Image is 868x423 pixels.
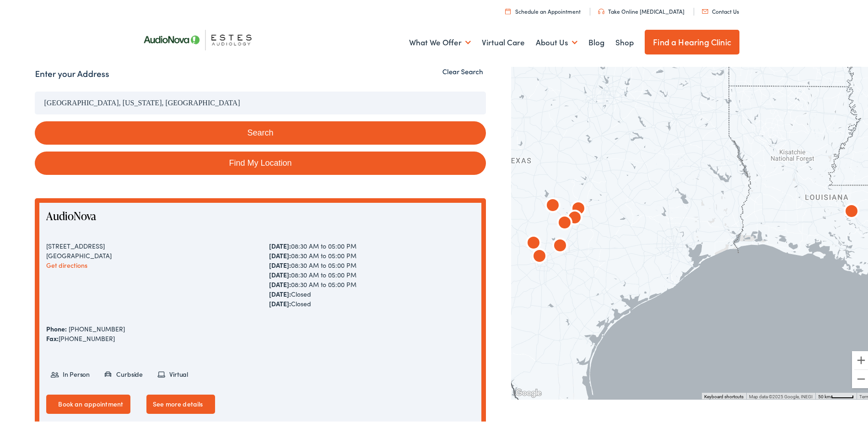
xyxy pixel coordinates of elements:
[409,24,471,58] a: What We Offer
[564,206,586,228] div: AudioNova
[482,24,525,58] a: Virtual Care
[269,278,291,287] strong: [DATE]:
[523,231,545,253] div: AudioNova
[505,6,511,12] img: utility icon
[513,385,544,397] a: Open this area in Google Maps (opens a new window)
[153,364,194,380] li: Virtual
[549,234,571,256] div: AudioNova
[749,392,813,397] span: Map data ©2025 Google, INEGI
[46,249,252,259] div: [GEOGRAPHIC_DATA]
[46,332,474,342] div: [PHONE_NUMBER]
[554,211,576,233] div: AudioNova
[46,239,252,249] div: [STREET_ADDRESS]
[269,297,291,306] strong: [DATE]:
[269,259,291,268] strong: [DATE]:
[46,393,130,412] a: Book an appointment
[505,5,581,13] a: Schedule an Appointment
[598,5,685,13] a: Take Online [MEDICAL_DATA]
[46,332,59,341] strong: Fax:
[35,150,485,173] a: Find My Location
[46,206,96,222] a: AudioNova
[269,239,474,307] div: 08:30 AM to 05:00 PM 08:30 AM to 05:00 PM 08:30 AM to 05:00 PM 08:30 AM to 05:00 PM 08:30 AM to 0...
[536,24,577,58] a: About Us
[269,268,291,277] strong: [DATE]:
[440,65,486,74] button: Clear Search
[542,194,564,216] div: AudioNova
[269,249,291,258] strong: [DATE]:
[841,200,863,222] div: AudioNova
[815,391,857,397] button: Map Scale: 50 km per 46 pixels
[46,322,67,331] strong: Phone:
[598,7,604,12] img: utility icon
[615,24,634,58] a: Shop
[46,364,96,380] li: In Person
[35,90,485,113] input: Enter your address or zip code
[269,239,291,249] strong: [DATE]:
[146,393,215,412] a: See more details
[818,392,831,397] span: 50 km
[46,259,87,268] a: Get directions
[269,287,291,297] strong: [DATE]:
[704,392,744,398] button: Keyboard shortcuts
[702,5,739,13] a: Contact Us
[513,385,544,397] img: Google
[35,65,109,79] label: Enter your Address
[702,7,708,12] img: utility icon
[588,24,604,58] a: Blog
[35,119,485,143] button: Search
[100,364,149,380] li: Curbside
[69,322,125,331] a: [PHONE_NUMBER]
[645,28,739,53] a: Find a Hearing Clinic
[528,244,550,266] div: AudioNova
[567,197,589,219] div: AudioNova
